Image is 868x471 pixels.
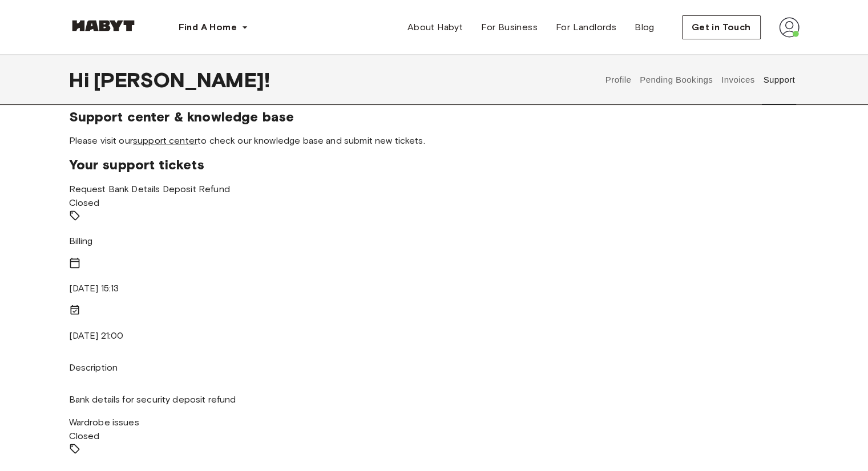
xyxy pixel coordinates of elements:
span: For Business [481,21,538,34]
span: Closed [69,431,100,441]
button: Profile [604,55,633,105]
div: user profile tabs [601,55,799,105]
span: Find A Home [179,21,237,34]
span: Get in Touch [692,21,751,34]
span: Please visit our to check our knowledge base and submit new tickets. [69,135,800,147]
p: Description [69,361,800,375]
button: Support [762,55,797,105]
span: Wardrobe issues [69,417,139,428]
span: About Habyt [407,21,463,34]
button: Find A Home [169,16,257,39]
p: Bank details for security deposit refund [69,393,800,407]
a: For Landlords [547,16,625,39]
span: Closed [69,197,100,208]
span: Hi [69,68,94,92]
p: Billing [69,234,800,248]
span: For Landlords [556,21,616,34]
img: avatar [779,17,800,38]
p: [DATE] 15:13 [69,282,800,295]
img: Habyt [69,20,138,31]
a: support center [133,135,197,146]
span: Support center & knowledge base [69,108,800,125]
span: Request Bank Details Deposit Refund [69,184,230,194]
span: [PERSON_NAME] ! [94,68,270,92]
a: For Business [472,16,547,39]
button: Pending Bookings [639,55,714,105]
span: Blog [635,21,655,34]
a: About Habyt [398,16,472,39]
span: Your support tickets [69,156,800,173]
button: Get in Touch [682,15,761,39]
a: Blog [625,16,664,39]
p: [DATE] 21:00 [69,329,800,343]
button: Invoices [720,55,756,105]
